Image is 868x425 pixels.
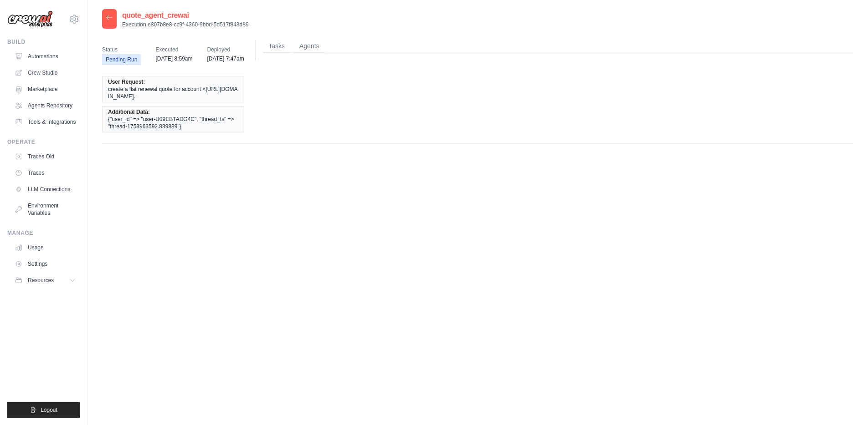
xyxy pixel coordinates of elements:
[7,138,80,146] div: Operate
[155,45,192,54] span: Executed
[11,98,80,113] a: Agents Repository
[11,240,80,255] a: Usage
[11,166,80,180] a: Traces
[11,82,80,96] a: Marketplace
[7,38,80,46] div: Build
[207,56,244,62] time: [DATE] 7:47am
[28,277,54,284] span: Resources
[11,257,80,271] a: Settings
[263,40,290,53] button: Tasks
[207,45,244,54] span: Deployed
[108,78,145,86] span: User Request:
[108,108,150,116] span: Additional Data:
[7,229,80,237] div: Manage
[11,198,80,220] a: Environment Variables
[108,86,238,100] span: create a flat renewal quote for account <[URL][DOMAIN_NAME]..
[122,21,249,28] p: Execution e807b8e8-cc9f-4360-9bbd-5d517f843d89
[108,116,238,130] span: {"user_id" => "user-U09EBTADG4C", "thread_ts" => "thread-1758963592.839889"}
[11,49,80,64] a: Automations
[11,149,80,164] a: Traces Old
[7,402,80,418] button: Logout
[294,40,325,53] button: Agents
[11,115,80,129] a: Tools & Integrations
[11,66,80,80] a: Crew Studio
[11,182,80,197] a: LLM Connections
[41,406,57,414] span: Logout
[11,273,80,288] button: Resources
[102,54,141,65] span: Pending Run
[102,45,141,54] span: Status
[7,10,53,28] img: Logo
[122,10,249,21] h2: quote_agent_crewai
[155,56,192,62] time: [DATE] 8:59am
